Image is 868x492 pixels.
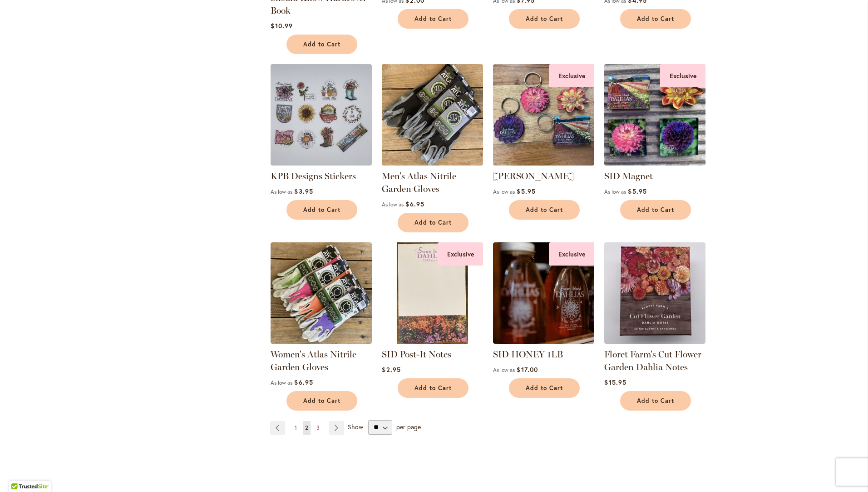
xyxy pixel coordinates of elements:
[271,337,372,346] a: Women's Atlas Nitrile Gloves in 4 sizes
[414,15,452,23] span: Add to Cart
[526,15,563,23] span: Add to Cart
[271,159,372,167] a: KPB Designs Stickers
[295,424,297,431] span: 1
[305,424,308,431] span: 2
[382,242,483,344] img: SID POST-IT NOTES
[637,397,674,405] span: Add to Cart
[620,9,691,29] button: Add to Cart
[271,242,372,344] img: Women's Atlas Nitrile Gloves in 4 sizes
[382,365,400,374] span: $2.95
[405,200,424,208] span: $6.95
[382,349,451,360] a: SID Post-It Notes
[292,421,299,435] a: 1
[549,242,594,266] div: Exclusive
[493,171,574,181] a: [PERSON_NAME]
[286,391,357,411] button: Add to Cart
[286,35,357,54] button: Add to Cart
[604,378,626,387] span: $15.95
[526,206,563,214] span: Add to Cart
[493,159,594,167] a: 4 SID dahlia keychains Exclusive
[660,64,705,87] div: Exclusive
[509,200,580,220] button: Add to Cart
[414,384,452,392] span: Add to Cart
[396,422,421,431] span: per page
[382,337,483,346] a: SID POST-IT NOTES Exclusive
[314,421,322,435] a: 3
[382,201,404,208] span: As low as
[348,422,363,431] span: Show
[628,187,646,196] span: $5.95
[604,349,701,372] a: Floret Farm's Cut Flower Garden Dahlia Notes
[414,219,452,226] span: Add to Cart
[604,242,705,344] img: Floret Farm's Cut Flower Garden Dahlia Notes - FRONT
[303,206,340,214] span: Add to Cart
[509,378,580,398] button: Add to Cart
[493,64,594,166] img: 4 SID dahlia keychains
[294,187,313,196] span: $3.95
[271,188,292,195] span: As low as
[604,64,705,166] img: SID Magnet
[271,171,356,181] a: KPB Designs Stickers
[517,187,535,196] span: $5.95
[517,365,538,374] span: $17.00
[382,171,456,194] a: Men's Atlas Nitrile Garden Gloves
[604,337,705,346] a: Floret Farm's Cut Flower Garden Dahlia Notes - FRONT
[398,378,469,398] button: Add to Cart
[7,460,32,485] iframe: Launch Accessibility Center
[526,384,563,392] span: Add to Cart
[604,171,653,181] a: SID Magnet
[493,188,515,195] span: As low as
[438,242,483,266] div: Exclusive
[271,349,356,372] a: Women's Atlas Nitrile Garden Gloves
[382,159,483,167] a: Men's Atlas Nitrile Gloves in 3 sizes
[271,64,372,166] img: KPB Designs Stickers
[549,64,594,87] div: Exclusive
[303,397,340,405] span: Add to Cart
[620,200,691,220] button: Add to Cart
[637,206,674,214] span: Add to Cart
[493,242,594,344] img: SID HONEY 1LB
[493,366,515,373] span: As low as
[294,378,313,387] span: $6.95
[604,188,626,195] span: As low as
[604,159,705,167] a: SID Magnet Exclusive
[271,21,292,30] span: $10.99
[286,200,357,220] button: Add to Cart
[398,9,469,29] button: Add to Cart
[493,337,594,346] a: SID HONEY 1LB Exclusive
[637,15,674,23] span: Add to Cart
[620,391,691,411] button: Add to Cart
[271,379,292,386] span: As low as
[382,64,483,166] img: Men's Atlas Nitrile Gloves in 3 sizes
[303,40,340,48] span: Add to Cart
[316,424,320,431] span: 3
[398,213,469,232] button: Add to Cart
[493,349,563,360] a: SID HONEY 1LB
[509,9,580,29] button: Add to Cart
